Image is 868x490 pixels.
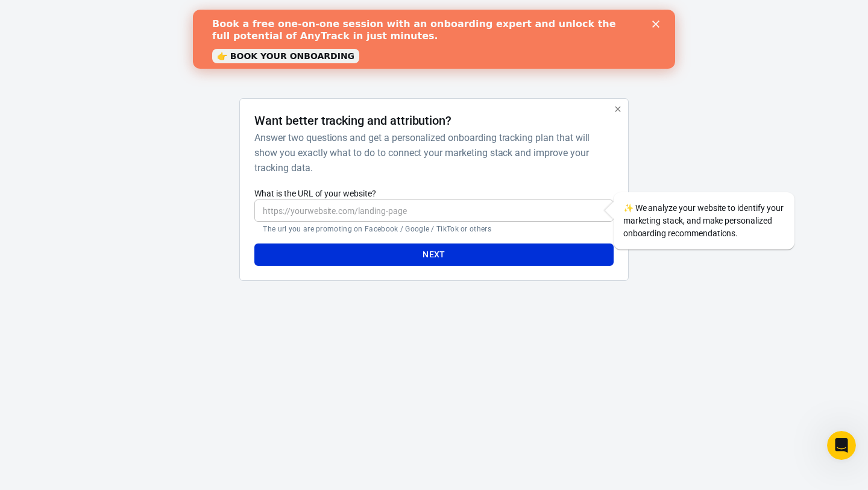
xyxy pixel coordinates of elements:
[193,10,675,69] iframe: Intercom live chat banner
[623,203,634,213] span: sparkles
[614,192,794,250] div: We analyze your website to identify your marketing stack, and make personalized onboarding recomm...
[254,113,451,128] h4: Want better tracking and attribution?
[827,431,856,460] iframe: Intercom live chat
[263,224,605,234] p: The url you are promoting on Facebook / Google / TikTok or others
[133,19,735,40] div: AnyTrack
[254,187,613,199] label: What is the URL of your website?
[254,130,608,175] h6: Answer two questions and get a personalized onboarding tracking plan that will show you exactly w...
[254,243,613,266] button: Next
[254,199,613,222] input: https://yourwebsite.com/landing-page
[459,11,471,18] div: Close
